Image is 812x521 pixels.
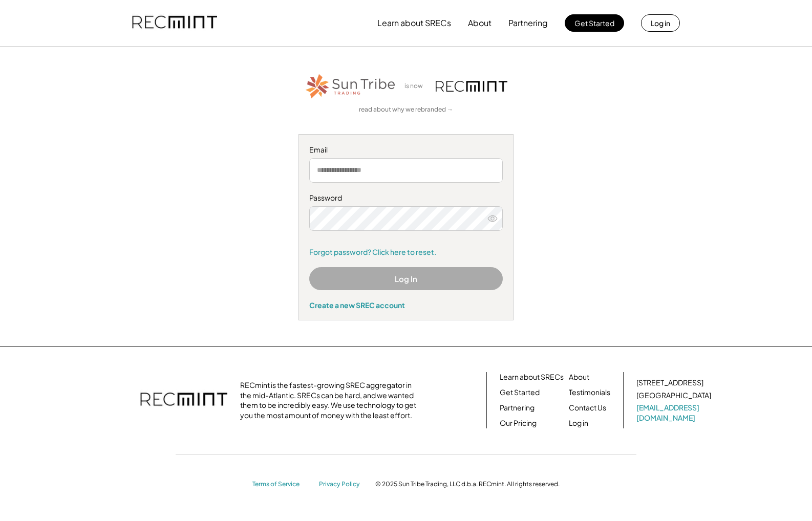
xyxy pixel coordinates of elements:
[140,382,227,418] img: recmint-logotype%403x.png
[359,105,453,114] a: read about why we rebranded →
[500,372,564,382] a: Learn about SRECs
[468,13,492,33] button: About
[569,418,588,428] a: Log in
[569,403,606,413] a: Contact Us
[402,82,431,91] div: is now
[305,72,397,100] img: STT_Horizontal_Logo%2B-%2BColor.png
[309,300,503,310] div: Create a new SREC account
[132,6,217,40] img: recmint-logotype%403x.png
[377,13,451,33] button: Learn about SRECs
[240,380,422,420] div: RECmint is the fastest-growing SREC aggregator in the mid-Atlantic. SRECs can be hard, and we wan...
[309,193,503,203] div: Password
[375,480,560,488] div: © 2025 Sun Tribe Trading, LLC d.b.a. RECmint. All rights reserved.
[641,14,680,32] button: Log in
[569,372,589,382] a: About
[636,403,713,423] a: [EMAIL_ADDRESS][DOMAIN_NAME]
[309,145,503,155] div: Email
[319,480,365,489] a: Privacy Policy
[309,267,503,290] button: Log In
[436,81,507,92] img: recmint-logotype%403x.png
[569,387,610,398] a: Testimonials
[636,378,703,388] div: [STREET_ADDRESS]
[309,247,503,257] a: Forgot password? Click here to reset.
[508,13,548,33] button: Partnering
[500,418,537,428] a: Our Pricing
[500,387,540,398] a: Get Started
[636,390,711,401] div: [GEOGRAPHIC_DATA]
[565,14,624,32] button: Get Started
[252,480,309,489] a: Terms of Service
[500,403,535,413] a: Partnering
